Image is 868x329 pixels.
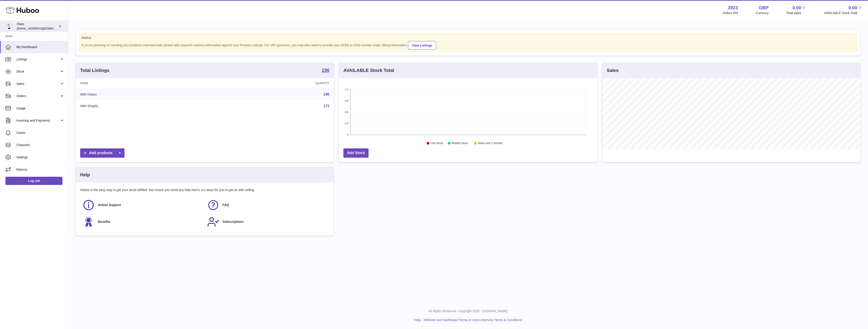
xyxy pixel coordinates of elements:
[223,220,244,224] span: Subscriptions
[76,100,215,112] td: With Shopify
[793,5,801,11] span: 0.00
[82,216,203,228] a: Benefits
[408,41,436,50] a: View Listings
[483,318,522,322] a: Service Terms & Conditions
[82,36,855,40] strong: Notice
[207,199,327,211] a: FAQ
[345,122,349,125] text: 0.3
[786,11,806,15] span: Total sales
[80,172,90,178] h3: Help
[323,92,330,96] a: 196
[786,5,806,15] a: 0.00 Total sales
[207,216,327,228] a: Subscriptions
[322,68,329,73] a: 196
[452,142,468,145] text: Healthy stock
[223,203,229,207] span: FAQ
[759,5,769,11] strong: GBP
[80,188,329,192] p: Huboo is the easy way to get your stock fulfilled. But incase you need any help here's our ways f...
[82,40,855,50] div: If you're planning on sending your products internationally please add required customs informati...
[343,67,394,74] h3: AVAILABLE Stock Total
[16,45,64,49] span: My Dashboard
[478,142,503,145] text: Stock over 2 months
[16,82,60,86] span: Sales
[98,220,110,224] span: Benefits
[16,155,64,160] span: Settings
[5,23,12,30] img: internalAdmin-3923@internal.huboo.com
[17,27,67,30] span: [EMAIL_ADDRESS][DOMAIN_NAME]
[345,111,349,113] text: 0.6
[16,94,60,98] span: Orders
[5,177,62,185] a: Log out
[17,22,58,31] div: Flare
[76,78,215,88] th: Name
[80,148,124,158] a: Add products
[16,118,60,123] span: Invoicing and Payments
[345,88,349,91] text: 1.2
[322,68,329,72] strong: 196
[824,11,863,15] span: AVAILABLE Stock Total
[16,131,64,135] span: Cases
[728,5,738,11] strong: 3923
[16,106,64,110] span: Usage
[607,67,619,74] h3: Sales
[76,88,215,100] td: With Huboo
[16,57,60,61] span: Listings
[98,203,121,207] span: Huboo Support
[72,309,864,313] p: All Rights Reserved. Copyright 2025 - [DOMAIN_NAME]
[756,11,769,15] div: Currency
[80,67,109,74] h3: Total Listings
[347,133,349,136] text: 0
[430,142,443,145] text: Low Stock
[723,11,738,15] div: Huboo Ref
[215,78,334,88] th: Quantity
[16,69,60,74] span: Stock
[343,148,369,158] a: Add Stock
[424,318,478,322] a: Website and Dashboard Terms of Use
[422,318,522,322] li: and
[824,5,863,15] a: 0.00 AVAILABLE Stock Total
[16,143,64,147] span: Channels
[82,199,203,211] a: Huboo Support
[345,99,349,102] text: 0.9
[848,5,857,11] span: 0.00
[323,104,330,108] a: 173
[16,167,64,172] span: Returns
[414,318,421,322] a: Help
